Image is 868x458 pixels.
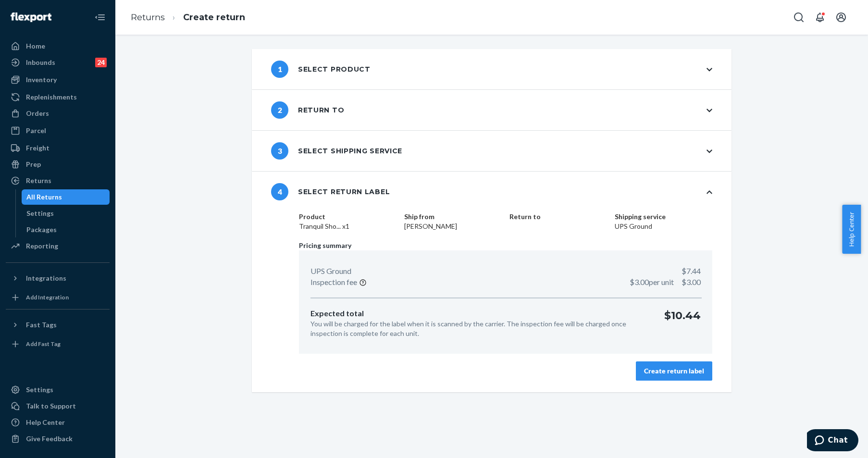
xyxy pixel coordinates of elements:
span: 2 [271,101,288,119]
div: Inbounds [26,58,55,67]
a: Add Fast Tag [6,336,110,352]
div: Talk to Support [26,401,76,411]
button: Open notifications [810,8,830,27]
span: 4 [271,183,288,200]
button: Integrations [6,271,110,286]
p: $7.44 [682,266,701,277]
div: 24 [95,58,107,67]
div: Parcel [26,126,46,136]
p: $10.44 [664,308,701,338]
a: Replenishments [6,89,110,105]
button: Help Center [842,205,861,254]
div: Add Integration [26,293,69,301]
div: Select return label [271,183,390,200]
ol: breadcrumbs [123,3,253,32]
div: Inventory [26,75,57,85]
div: Freight [26,143,50,153]
div: Add Fast Tag [26,340,61,348]
dd: Tranquil Sho... x1 [299,222,397,231]
p: UPS Ground [310,266,351,277]
span: 3 [271,142,288,160]
p: You will be charged for the label when it is scanned by the carrier. The inspection fee will be c... [310,319,649,338]
button: Talk to Support [6,398,110,414]
a: Settings [22,206,110,221]
button: Give Feedback [6,431,110,446]
a: Help Center [6,415,110,430]
img: Flexport logo [11,12,51,22]
a: Returns [6,173,110,188]
div: Return to [271,101,344,119]
div: Orders [26,109,49,118]
div: All Returns [26,192,62,202]
div: Prep [26,160,41,169]
a: Settings [6,382,110,397]
div: Returns [26,176,51,186]
a: Freight [6,140,110,156]
div: Home [26,41,45,51]
div: Help Center [26,418,65,427]
a: All Returns [22,189,110,205]
a: Inbounds24 [6,55,110,70]
p: $3.00 [630,277,701,288]
dt: Ship from [404,212,502,222]
div: Reporting [26,241,58,251]
button: Open account menu [831,8,851,27]
a: Orders [6,106,110,121]
div: Fast Tags [26,320,57,330]
a: Inventory [6,72,110,87]
p: Inspection fee [310,277,357,288]
a: Packages [22,222,110,237]
span: $3.00 per unit [630,277,674,286]
a: Home [6,38,110,54]
div: Replenishments [26,92,77,102]
button: Fast Tags [6,317,110,333]
a: Prep [6,157,110,172]
dd: [PERSON_NAME] [404,222,502,231]
div: Create return label [644,366,704,376]
div: Give Feedback [26,434,73,444]
button: Close Navigation [90,8,110,27]
div: Select shipping service [271,142,402,160]
div: Integrations [26,273,66,283]
a: Parcel [6,123,110,138]
dd: UPS Ground [615,222,712,231]
button: Open Search Box [789,8,808,27]
dt: Shipping service [615,212,712,222]
span: 1 [271,61,288,78]
div: Settings [26,209,54,218]
a: Reporting [6,238,110,254]
div: Packages [26,225,57,235]
a: Returns [131,12,165,23]
div: Select product [271,61,371,78]
button: Create return label [636,361,712,381]
a: Add Integration [6,290,110,305]
iframe: Opens a widget where you can chat to one of our agents [807,429,858,453]
p: Pricing summary [299,241,712,250]
dt: Product [299,212,397,222]
div: Settings [26,385,53,395]
a: Create return [183,12,245,23]
dt: Return to [509,212,607,222]
p: Expected total [310,308,649,319]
